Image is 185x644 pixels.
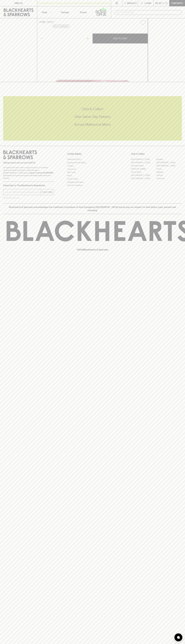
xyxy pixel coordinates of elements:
[67,177,118,180] a: Privacy Policy
[80,11,87,14] p: Stores
[67,158,118,161] a: Bottle Drop FAQ's
[47,21,53,23] a: SHOP
[171,2,183,5] p: Checkout
[166,2,167,4] p: 0
[5,206,180,212] p: Blackhearts & Sparrows acknowledges the traditional Custodians of land throughout [GEOGRAPHIC_DAT...
[156,167,182,170] a: Fitzroy
[131,167,156,170] a: [PERSON_NAME]
[37,6,56,18] button: Shop
[156,158,182,161] a: Braddon
[3,184,54,187] p: Subscribe to The Blackhearts Newsletter
[3,114,182,119] h5: Uber Same-Day Delivery
[131,158,156,161] a: [GEOGRAPHIC_DATA]
[131,170,156,174] a: Fitzroy North
[67,161,118,164] a: Business & Bulk Gifting
[52,25,70,28] button: Add to wishlist
[3,96,182,141] div: Call to action block
[131,174,156,177] a: [GEOGRAPHIC_DATA]
[177,636,180,639] img: bubble-icon
[131,177,156,180] a: [GEOGRAPHIC_DATA]
[14,2,23,5] p: FIND US
[3,161,54,164] p: Sibling owned and run since [DATE]
[139,19,147,26] button: Add to wishlist
[42,11,47,14] p: Shop
[131,161,156,164] a: [GEOGRAPHIC_DATA]
[67,184,118,187] a: Terms & Conditions
[127,2,137,5] p: Wishlist
[121,10,180,15] input: Try "Pinot noir"
[61,11,69,14] p: Tastings
[156,161,182,164] a: [GEOGRAPHIC_DATA]
[42,191,53,194] p: SUBSCRIBE
[156,170,182,174] a: Geelong
[67,152,118,156] p: OTHER AREAS
[156,164,182,167] a: [GEOGRAPHIC_DATA]
[156,174,182,177] a: Prahran
[67,164,118,167] a: Careers
[39,21,45,23] a: HOME
[3,122,182,127] h5: Across Melbourne Metro
[67,167,118,171] a: Contact Us
[67,174,118,177] a: FAQ's
[37,27,148,82] img: 38550.png
[74,6,93,18] a: Stores
[155,2,162,5] p: $0.00
[113,37,127,40] p: ADD TO CART
[156,177,182,180] a: Thornbury
[41,189,54,195] button: SUBSCRIBE
[3,197,54,199] p: We will never spam you
[29,172,53,174] strong: Liquor License #32064953
[56,6,74,18] a: Tastings
[3,107,182,111] h5: Click & Collect
[3,166,54,179] p: It is against the law to sell or supply alcohol to, or to obtain alcohol on behalf of a person un...
[145,2,151,5] p: Login
[131,152,182,156] p: OUR STORES
[67,180,118,184] a: Shipping Information
[5,190,40,194] input: e.g. jane@blackheartsandsparrows.com.au
[131,164,156,167] a: Brunswick West
[67,171,118,174] a: Gift Cards
[93,34,148,43] button: ADD TO CART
